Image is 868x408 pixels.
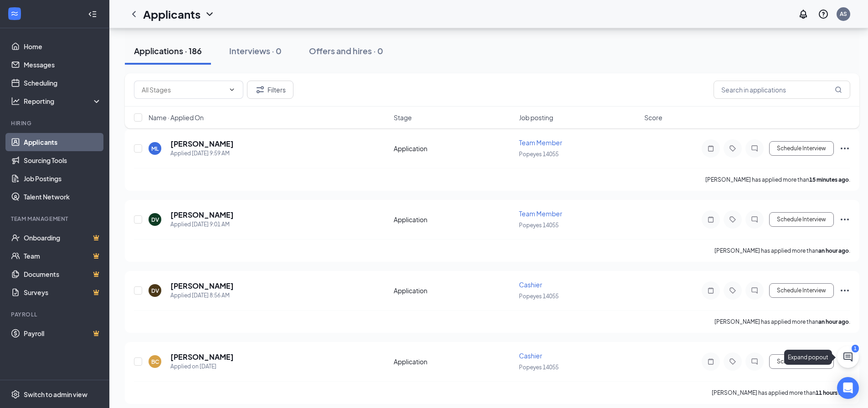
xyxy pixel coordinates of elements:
[170,291,234,300] div: Applied [DATE] 8:56 AM
[816,389,849,396] b: 11 hours ago
[839,143,850,154] svg: Ellipses
[228,86,236,93] svg: ChevronDown
[818,247,849,254] b: an hour ago
[11,97,20,106] svg: Analysis
[727,216,738,223] svg: Tag
[24,188,102,206] a: Talent Network
[134,45,202,56] div: Applications · 186
[10,9,19,18] svg: WorkstreamLogo
[519,280,542,289] span: Cashier
[394,215,514,224] div: Application
[88,10,97,19] svg: Collapse
[24,133,102,151] a: Applicants
[842,352,853,362] svg: ChatActive
[11,311,100,318] div: Payroll
[24,265,102,283] a: DocumentsCrown
[840,10,847,18] div: AS
[170,210,234,220] h5: [PERSON_NAME]
[705,358,716,365] svg: Note
[394,113,412,122] span: Stage
[835,86,842,93] svg: MagnifyingGlass
[204,9,215,20] svg: ChevronDown
[229,45,282,56] div: Interviews · 0
[519,293,559,300] span: Popeyes 14055
[705,176,850,184] p: [PERSON_NAME] has applied more than .
[151,358,159,366] div: BC
[784,350,832,365] div: Expand popout
[852,345,859,352] div: 1
[818,9,829,20] svg: QuestionInfo
[151,287,159,295] div: DV
[519,364,559,371] span: Popeyes 14055
[839,285,850,296] svg: Ellipses
[644,113,663,122] span: Score
[519,352,542,360] span: Cashier
[247,81,293,99] button: Filter Filters
[519,138,562,147] span: Team Member
[714,318,850,326] p: [PERSON_NAME] has applied more than .
[24,247,102,265] a: TeamCrown
[11,390,20,399] svg: Settings
[255,84,266,95] svg: Filter
[714,247,850,255] p: [PERSON_NAME] has applied more than .
[394,286,514,295] div: Application
[128,9,139,20] svg: ChevronLeft
[170,281,234,291] h5: [PERSON_NAME]
[749,358,760,365] svg: ChatInactive
[11,215,100,223] div: Team Management
[24,390,87,399] div: Switch to admin view
[11,119,100,127] div: Hiring
[837,346,859,368] button: ChatActive
[519,222,559,229] span: Popeyes 14055
[712,389,850,397] p: [PERSON_NAME] has applied more than .
[143,6,200,22] h1: Applicants
[394,144,514,153] div: Application
[749,216,760,223] svg: ChatInactive
[705,145,716,152] svg: Note
[519,209,562,218] span: Team Member
[151,216,159,224] div: DV
[749,145,760,152] svg: ChatInactive
[769,283,834,298] button: Schedule Interview
[170,220,234,229] div: Applied [DATE] 9:01 AM
[749,287,760,294] svg: ChatInactive
[818,318,849,325] b: an hour ago
[24,151,102,169] a: Sourcing Tools
[839,214,850,225] svg: Ellipses
[24,56,102,74] a: Messages
[769,212,834,227] button: Schedule Interview
[705,287,716,294] svg: Note
[24,74,102,92] a: Scheduling
[727,145,738,152] svg: Tag
[394,357,514,366] div: Application
[837,377,859,399] div: Open Intercom Messenger
[24,37,102,56] a: Home
[714,81,850,99] input: Search in applications
[309,45,383,56] div: Offers and hires · 0
[142,85,225,95] input: All Stages
[809,176,849,183] b: 15 minutes ago
[519,151,559,158] span: Popeyes 14055
[727,358,738,365] svg: Tag
[769,141,834,156] button: Schedule Interview
[151,145,159,153] div: ML
[24,324,102,342] a: PayrollCrown
[149,113,204,122] span: Name · Applied On
[170,352,234,362] h5: [PERSON_NAME]
[798,9,809,20] svg: Notifications
[170,362,234,371] div: Applied on [DATE]
[519,113,553,122] span: Job posting
[727,287,738,294] svg: Tag
[705,216,716,223] svg: Note
[769,354,834,369] button: Schedule Interview
[24,169,102,188] a: Job Postings
[170,139,234,149] h5: [PERSON_NAME]
[24,97,102,106] div: Reporting
[170,149,234,158] div: Applied [DATE] 9:59 AM
[24,229,102,247] a: OnboardingCrown
[24,283,102,301] a: SurveysCrown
